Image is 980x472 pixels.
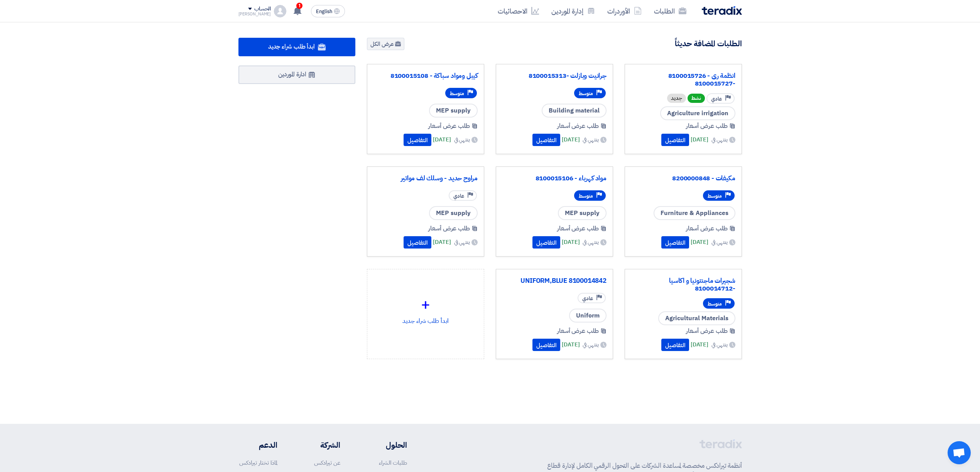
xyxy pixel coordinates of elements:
[711,95,722,102] span: عادي
[569,309,607,323] span: Uniform
[688,94,705,103] span: نشط
[583,238,598,246] span: ينتهي في
[311,5,345,17] button: English
[686,224,728,233] span: طلب عرض أسعار
[454,238,470,246] span: ينتهي في
[373,72,478,80] a: كيبل ومواد سباكة - 8100015108
[582,295,593,302] span: عادي
[454,136,470,144] span: ينتهي في
[661,134,689,146] button: التفاصيل
[532,339,560,351] button: التفاصيل
[428,224,470,233] span: طلب عرض أسعار
[583,136,598,144] span: ينتهي في
[708,192,722,200] span: متوسط
[686,121,728,131] span: طلب عرض أسعار
[557,121,599,131] span: طلب عرض أسعار
[300,439,340,451] li: الشركة
[711,136,727,144] span: ينتهي في
[532,134,560,146] button: التفاصيل
[658,311,735,325] span: Agricultural Materials
[562,238,580,247] span: [DATE]
[562,135,580,144] span: [DATE]
[238,439,277,451] li: الدعم
[373,275,478,343] div: ابدأ طلب شراء جديد
[532,236,560,249] button: التفاصيل
[433,238,451,247] span: [DATE]
[254,6,271,12] div: الحساب
[583,341,598,349] span: ينتهي في
[404,236,431,249] button: التفاصيل
[545,2,601,20] a: إدارة الموردين
[296,3,302,9] span: 1
[702,6,742,15] img: Teradix logo
[239,459,277,467] a: لماذا تختار تيرادكس
[238,66,356,84] a: ادارة الموردين
[579,192,593,200] span: متوسط
[708,300,722,307] span: متوسط
[502,72,607,80] a: جرانيت وبازلت -8100015313
[428,121,470,131] span: طلب عرض أسعار
[654,206,735,220] span: Furniture & Appliances
[648,2,693,20] a: الطلبات
[948,441,971,464] a: Open chat
[631,72,735,87] a: انظمة رى - 8100015726 -8100015727
[373,175,478,182] a: مراوح حديد - وسلك لف مواتير
[453,192,464,200] span: عادي
[268,42,315,51] span: ابدأ طلب شراء جديد
[562,340,580,349] span: [DATE]
[691,238,708,247] span: [DATE]
[686,326,728,336] span: طلب عرض أسعار
[367,38,404,50] a: عرض الكل
[557,326,599,336] span: طلب عرض أسعار
[579,90,593,97] span: متوسط
[502,277,607,285] a: 8100014842 UNIFORM,BLUE
[379,459,407,467] a: طلبات الشراء
[450,90,464,97] span: متوسط
[492,2,545,20] a: الاحصائيات
[274,5,286,17] img: profile_test.png
[711,238,727,246] span: ينتهي في
[557,224,599,233] span: طلب عرض أسعار
[631,175,735,182] a: مكيفات - 8200000848
[502,175,607,182] a: مواد كهرباء - 8100015106
[314,459,340,467] a: عن تيرادكس
[404,134,431,146] button: التفاصيل
[661,339,689,351] button: التفاصيل
[661,236,689,249] button: التفاصيل
[363,439,407,451] li: الحلول
[691,340,708,349] span: [DATE]
[711,341,727,349] span: ينتهي في
[238,12,271,16] div: [PERSON_NAME]
[675,39,742,49] h4: الطلبات المضافة حديثاً
[542,104,607,118] span: Building material
[433,135,451,144] span: [DATE]
[691,135,708,144] span: [DATE]
[316,9,332,14] span: English
[373,293,478,316] div: +
[667,94,686,103] div: جديد
[429,104,478,118] span: MEP supply
[429,206,478,220] span: MEP supply
[558,206,607,220] span: MEP supply
[660,106,735,120] span: Agriculture irrigation
[601,2,648,20] a: الأوردرات
[631,277,735,292] a: شجيرات ماجنتونيا و اكاسيا -8100014712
